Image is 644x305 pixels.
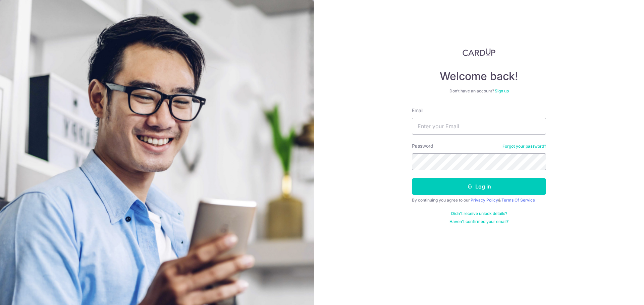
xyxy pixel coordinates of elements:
a: Terms Of Service [501,198,535,203]
a: Forgot your password? [502,144,546,149]
a: Sign up [495,88,509,93]
a: Haven't confirmed your email? [449,219,508,224]
label: Password [412,143,433,149]
img: CardUp Logo [463,48,495,56]
h4: Welcome back! [412,70,546,83]
a: Privacy Policy [471,198,498,203]
button: Log in [412,178,546,195]
div: Don’t have an account? [412,88,546,94]
a: Didn't receive unlock details? [451,211,507,216]
input: Enter your Email [412,118,546,135]
label: Email [412,107,423,114]
div: By continuing you agree to our & [412,198,546,203]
